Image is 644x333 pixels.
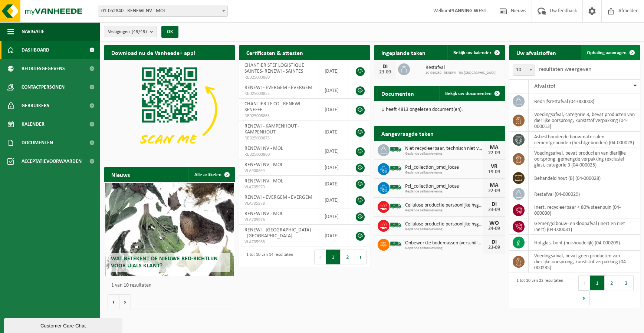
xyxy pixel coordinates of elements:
[445,91,492,96] span: Bekijk uw documenten
[111,256,218,269] span: Wat betekent de nieuwe RED-richtlijn voor u als klant?
[529,132,640,148] td: asbesthoudende bouwmaterialen cementgebonden (hechtgebonden) (04-000023)
[390,162,402,175] img: BL-SO-LV
[405,221,483,227] span: Cellulose productie persoonlijke hygiene (cr)
[341,250,355,264] button: 2
[319,192,348,208] td: [DATE]
[529,148,640,170] td: voedingsafval, bevat producten van dierlijke oorsprong, gemengde verpakking (exclusief glas), cat...
[244,201,313,207] span: VLA705978
[161,26,178,38] button: OK
[319,159,348,176] td: [DATE]
[578,290,590,305] button: Next
[405,152,483,156] span: Geplande zelfaanlevering
[119,294,131,309] button: Volgende
[22,115,45,133] span: Kalender
[405,202,483,208] span: Cellulose productie persoonlijke hygiene (cr)
[244,123,299,135] span: RENEWI - KAMPENHOUT - KAMPENHOUT
[425,71,496,75] span: 10-944259 - RENEWI - RN [GEOGRAPHIC_DATA]
[244,113,313,119] span: RED25003865
[22,152,82,171] span: Acceptatievoorwaarden
[244,101,303,113] span: CHANTIER TF CO - RENEWI - SENEFFE
[605,276,619,290] button: 2
[405,189,483,194] span: Geplande zelfaanlevering
[98,6,227,16] span: 01-052840 - RENEWI NV - MOL
[98,6,228,17] span: 01-052840 - RENEWI NV - MOL
[244,75,313,80] span: RED25003880
[244,91,313,97] span: RED25003855
[319,60,348,82] td: [DATE]
[590,276,605,290] button: 1
[104,26,157,37] button: Vestigingen(49/49)
[487,169,502,175] div: 19-09
[529,235,640,251] td: hol glas, bont (huishoudelijk) (04-000209)
[244,152,313,158] span: RED25003860
[529,251,640,273] td: voedingsafval, bevat geen producten van dierlijke oorsprong, kunststof verpakking (04-000235)
[378,70,392,75] div: 23-09
[487,145,502,151] div: MA
[326,250,341,264] button: 1
[244,135,313,141] span: RED25003875
[390,181,402,194] img: BL-SO-LV
[405,184,483,189] span: Pci_collection_pmd_loose
[405,208,483,213] span: Geplande zelfaanlevering
[487,182,502,188] div: MA
[355,250,367,264] button: Next
[390,200,402,212] img: BL-SO-LV
[405,246,483,251] span: Geplande zelfaanlevering
[374,45,433,60] h2: Ingeplande taken
[405,240,483,246] span: Onbewerkte bodemassen (verschillend van huisvuilverbrandingsinstallatie, non bis...
[319,82,348,99] td: [DATE]
[22,41,49,59] span: Dashboard
[108,26,147,37] span: Vestigingen
[244,239,313,245] span: VLA705968
[244,162,283,168] span: RENEWI NV - MOL
[405,227,483,232] span: Geplande zelfaanlevering
[487,226,502,231] div: 24-09
[22,133,53,152] span: Documenten
[378,64,392,70] div: DI
[439,86,505,101] a: Bekijk uw documenten
[390,219,402,231] img: BL-SO-LV
[587,50,627,55] span: Ophaling aanvragen
[529,186,640,202] td: restafval (04-000029)
[22,96,49,115] span: Gebruikers
[619,276,634,290] button: 3
[244,227,311,239] span: RENEWI - [GEOGRAPHIC_DATA] - [GEOGRAPHIC_DATA]
[243,249,293,265] div: 1 tot 10 van 14 resultaten
[104,167,137,182] h2: Nieuws
[450,8,486,14] strong: PLANNING WEST
[244,146,283,151] span: RENEWI NV - MOL
[581,45,640,60] a: Ophaling aanvragen
[513,65,535,76] span: 10
[244,184,313,190] span: VLA705979
[539,66,591,72] label: resultaten weergeven
[244,217,313,223] span: VLA705976
[319,121,348,143] td: [DATE]
[487,151,502,156] div: 22-09
[487,239,502,245] div: DI
[239,45,310,60] h2: Certificaten & attesten
[390,238,402,250] img: BL-SO-LV
[529,109,640,132] td: voedingsafval, categorie 3, bevat producten van dierlijke oorsprong, kunststof verpakking (04-000...
[244,178,283,184] span: RENEWI NV - MOL
[534,83,555,89] span: Afvalstof
[319,225,348,247] td: [DATE]
[244,168,313,174] span: VLA900894
[244,63,304,74] span: CHANTIER STEF LOGISTIQUE SAINTES- RENEWI - SAINTES
[319,99,348,121] td: [DATE]
[513,65,535,75] span: 10
[529,202,640,218] td: inert, recycleerbaar < 80% steenpuin (04-000030)
[104,45,203,60] h2: Download nu de Vanheede+ app!
[487,245,502,250] div: 23-09
[381,107,498,112] p: U heeft 4813 ongelezen document(en).
[319,176,348,192] td: [DATE]
[319,208,348,225] td: [DATE]
[104,60,235,159] img: Download de VHEPlus App
[509,45,563,60] h2: Uw afvalstoffen
[244,195,312,200] span: RENEWI - EVERGEM - EVERGEM
[529,170,640,186] td: behandeld hout (B) (04-000028)
[108,294,119,309] button: Vorige
[22,78,65,96] span: Contactpersonen
[513,275,563,306] div: 1 tot 10 van 22 resultaten
[314,250,326,264] button: Previous
[188,167,234,182] a: Alle artikelen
